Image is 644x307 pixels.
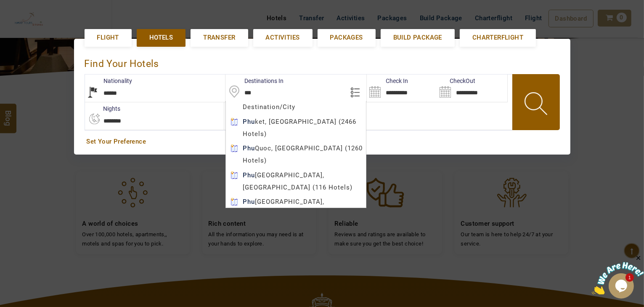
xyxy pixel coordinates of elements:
span: Build Package [393,33,442,42]
b: Phu [243,171,255,179]
a: Flight [85,29,132,46]
span: Charterflight [472,33,523,42]
label: nights [85,104,121,113]
span: Activities [266,33,300,42]
span: Hotels [149,33,173,42]
b: Phu [243,198,255,206]
a: Activities [253,29,313,46]
iframe: chat widget [592,254,644,294]
a: Build Package [381,29,455,46]
div: ket, [GEOGRAPHIC_DATA] (2466 Hotels) [226,116,366,140]
a: Hotels [137,29,186,46]
input: Search [367,75,437,102]
a: Charterflight [460,29,536,46]
label: CheckOut [437,77,475,85]
label: Rooms [224,104,262,113]
a: Set Your Preference [87,137,558,146]
div: Find Your Hotels [85,49,560,74]
label: Check In [367,77,408,85]
div: Quoc, [GEOGRAPHIC_DATA] (1260 Hotels) [226,142,366,167]
span: Packages [330,33,363,42]
a: Packages [318,29,376,46]
label: Destinations In [225,77,284,85]
label: Nationality [85,77,133,85]
span: Flight [97,33,119,42]
div: [GEOGRAPHIC_DATA], [GEOGRAPHIC_DATA] (40 Hotels) [226,196,366,220]
span: Transfer [203,33,235,42]
div: [GEOGRAPHIC_DATA], [GEOGRAPHIC_DATA] (116 Hotels) [226,169,366,194]
div: Destination/City [226,101,366,113]
b: Phu [243,118,255,125]
a: Transfer [191,29,248,46]
input: Search [437,75,507,102]
b: Phu [243,144,255,152]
